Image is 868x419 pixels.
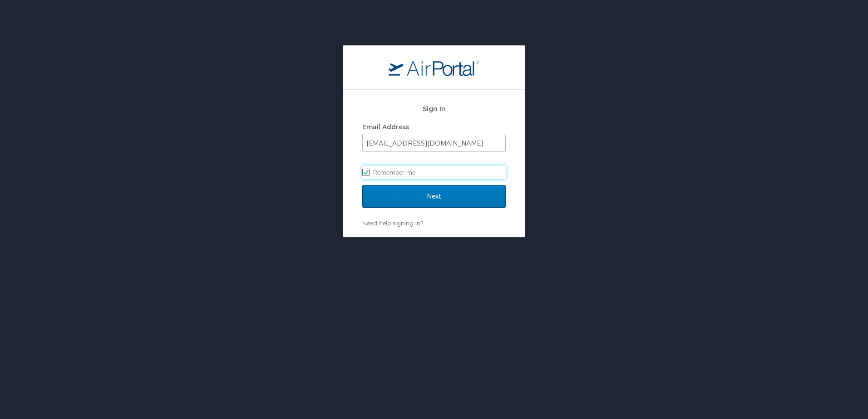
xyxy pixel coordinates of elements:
label: Email Address [362,123,409,131]
label: Remember me [362,166,506,179]
img: logo [389,59,479,76]
input: Next [362,185,506,208]
a: Need help signing in? [362,219,423,227]
h2: Sign In [362,103,506,114]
